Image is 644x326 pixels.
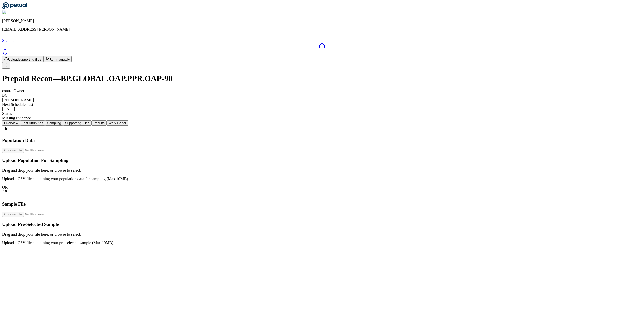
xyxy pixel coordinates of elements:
[107,120,128,126] button: Work Paper
[2,49,642,56] a: SOC
[2,201,642,207] h3: Sample File
[2,62,10,69] button: More Options
[2,111,642,116] div: Status
[2,89,642,93] div: control Owner
[2,43,642,49] a: Dashboard
[2,74,642,83] h1: Prepaid Recon — BP.GLOBAL.OAP.PPR.OAP-90
[20,120,45,126] button: Test Attributes
[91,120,106,126] button: Results
[2,222,642,227] h3: Upload Pre-Selected Sample
[2,158,642,163] h3: Upload Population For Sampling
[2,168,642,173] p: Drag and drop your file here, or browse to select.
[2,107,642,111] div: [DATE]
[2,6,27,10] a: Go to Dashboard
[45,120,63,126] button: Sampling
[2,38,16,43] a: Sign out
[2,241,642,245] p: Upload a CSV file containing your pre-selected sample (Max 10MB)
[2,116,642,120] div: Missing Evidence
[2,27,642,32] p: [EMAIL_ADDRESS][PERSON_NAME]
[2,98,34,102] span: [PERSON_NAME]
[2,120,20,126] button: Overview
[2,19,642,23] p: [PERSON_NAME]
[2,177,642,181] p: Upload a CSV file containing your population data for sampling (Max 10MB)
[2,232,642,237] p: Drag and drop your file here, or browse to select.
[43,56,72,62] button: Run manually
[2,120,642,126] nav: Tabs
[2,10,36,15] img: Shekhar Khedekar
[2,185,8,189] span: OR
[2,138,642,143] h3: Population Data
[2,102,642,107] div: Next Scheduled test
[2,56,43,62] button: Uploadsupporting files
[63,120,91,126] button: Supporting Files
[2,93,7,97] span: BC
